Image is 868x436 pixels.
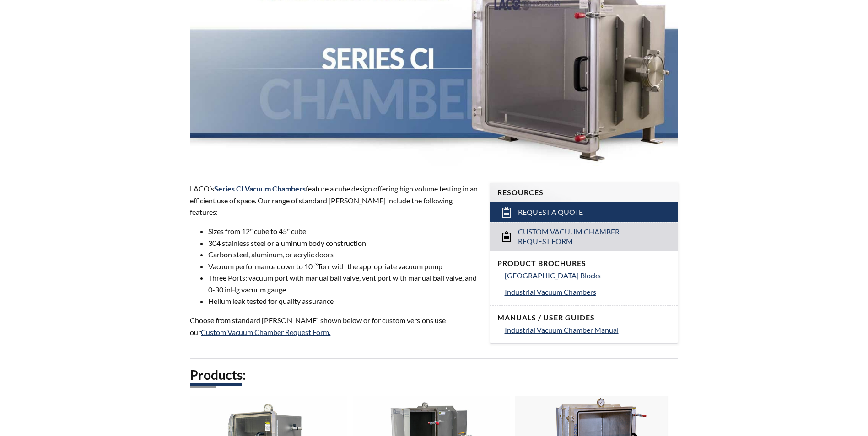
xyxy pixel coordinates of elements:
[208,261,478,272] li: Vacuum performance down to 10 Torr with the appropriate vacuum pump
[505,324,670,336] a: Industrial Vacuum Chamber Manual
[208,272,478,295] li: Three Ports: vacuum port with manual ball valve, vent port with manual ball valve, and 0-30 inHg ...
[490,202,678,222] a: Request a Quote
[313,261,318,268] sup: -3
[505,325,619,334] span: Industrial Vacuum Chamber Manual
[490,222,678,251] a: Custom Vacuum Chamber Request Form
[208,225,478,237] li: Sizes from 12" cube to 45" cube
[190,314,478,338] p: Choose from standard [PERSON_NAME] shown below or for custom versions use our
[190,183,478,218] p: LACO’s feature a cube design offering high volume testing in an efficient use of space. Our range...
[518,227,651,246] span: Custom Vacuum Chamber Request Form
[505,271,601,280] span: [GEOGRAPHIC_DATA] Blocks
[497,259,670,268] h4: Product Brochures
[505,270,670,282] a: [GEOGRAPHIC_DATA] Blocks
[208,295,478,307] li: Helium leak tested for quality assurance
[505,286,670,298] a: Industrial Vacuum Chambers
[208,237,478,249] li: 304 stainless steel or aluminum body construction
[190,367,678,383] h2: Products:
[201,328,330,336] a: Custom Vacuum Chamber Request Form.
[505,287,596,296] span: Industrial Vacuum Chambers
[214,184,306,193] strong: Series CI Vacuum Chambers
[497,313,670,323] h4: Manuals / User Guides
[497,188,670,197] h4: Resources
[518,207,583,217] span: Request a Quote
[208,249,478,261] li: Carbon steel, aluminum, or acrylic doors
